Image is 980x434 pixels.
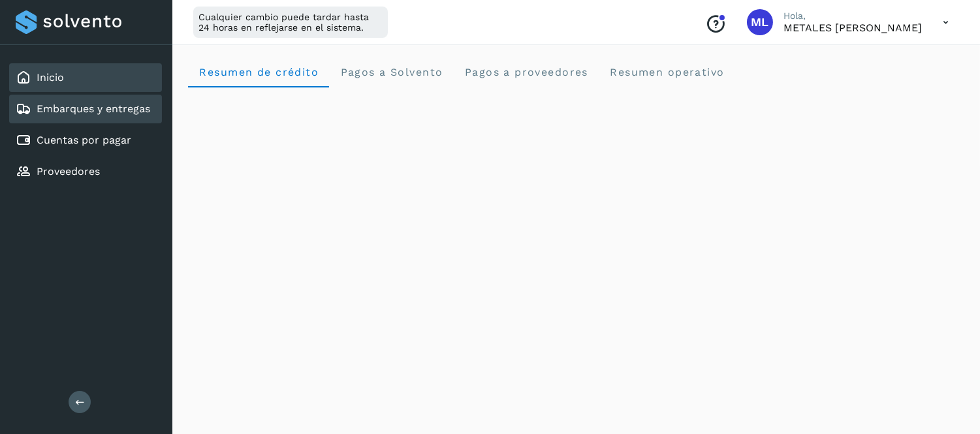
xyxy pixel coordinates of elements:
a: Proveedores [37,165,100,178]
a: Inicio [37,71,64,84]
div: Inicio [9,63,162,92]
div: Embarques y entregas [9,95,162,123]
span: Resumen operativo [609,66,725,78]
p: Hola, [783,10,922,22]
span: Pagos a Solvento [340,66,443,78]
div: Cuentas por pagar [9,126,162,155]
a: Cuentas por pagar [37,134,131,146]
p: METALES LOZANO [783,22,922,34]
span: Resumen de crédito [198,66,319,78]
div: Proveedores [9,157,162,186]
a: Embarques y entregas [37,102,150,115]
span: Pagos a proveedores [464,66,588,78]
div: Cualquier cambio puede tardar hasta 24 horas en reflejarse en el sistema. [193,7,388,38]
